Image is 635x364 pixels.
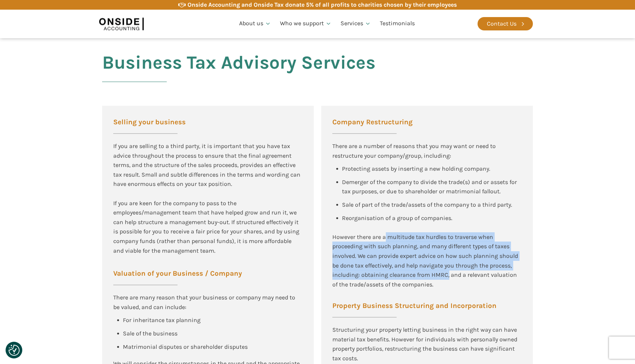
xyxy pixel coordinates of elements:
span: Demerger of the company to divide the trade(s) and or assets for tax purposes, or due to sharehol... [342,178,518,195]
span: Reorganisation of a group of companies. [342,214,452,222]
a: About us [235,11,276,36]
div: However there are a multitude tax hurdles to traverse when proceeding with such planning, and man... [332,232,522,289]
a: Who we support [276,11,336,36]
span: Company Restructuring [332,119,413,126]
div: For inheritance tax planning [123,315,201,325]
img: Onside Accounting [99,15,144,32]
div: Contact Us [487,19,517,29]
div: There are many reason that your business or company may need to be valued, and can include: [113,293,303,312]
span: Selling your business [113,119,186,126]
h2: Business Tax Advisory Services [102,52,375,91]
span: Valuation of your Business / Company [113,270,242,277]
div: If you are keen for the company to pass to the employees/management team that have helped grow an... [113,141,303,255]
a: Contact Us [478,17,533,30]
a: Testimonials [375,11,419,36]
span: Property Business Structuring and Incorporation [332,302,496,309]
div: If you are selling to a third party, it is important that you have tax advice throughout the proc... [113,141,303,189]
button: Consent Preferences [9,345,20,356]
span: Protecting assets by inserting a new holding company. [342,165,490,172]
div: Sale of the business [123,329,178,338]
div: There are a number of reasons that you may want or need to restructure your company/group, includ... [332,141,522,160]
a: Services [336,11,375,36]
img: Revisit consent button [9,345,20,356]
span: Sale of part of the trade/assets of the company to a third party. [342,201,512,208]
div: Matrimonial disputes or shareholder disputes [123,342,248,352]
